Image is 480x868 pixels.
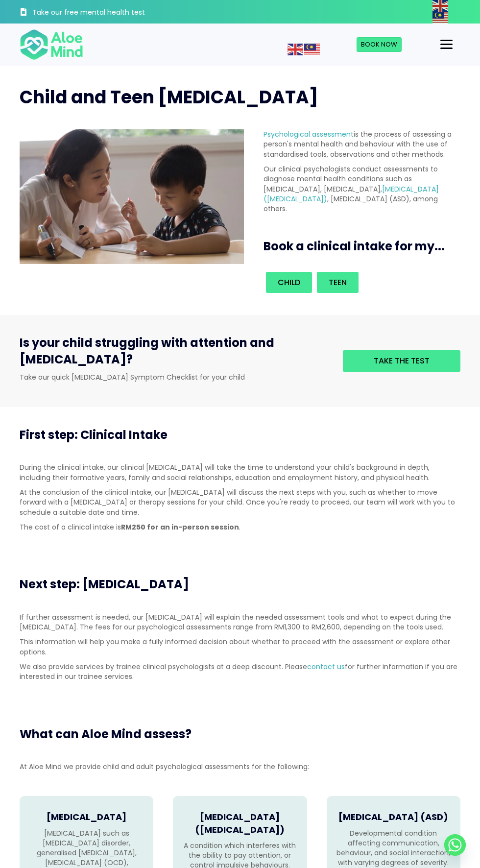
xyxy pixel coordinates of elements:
a: Take the test [343,350,460,371]
span: Child [278,277,300,288]
a: English [288,44,304,54]
a: Child [266,272,312,293]
a: Malay [304,44,321,54]
h3: Is your child struggling with attention and [MEDICAL_DATA]? [20,335,328,372]
span: Next step: [MEDICAL_DATA] [20,576,189,592]
span: Teen [329,277,347,288]
img: ms [304,44,320,55]
a: Malay [432,12,449,22]
a: Whatsapp [444,834,466,856]
a: contact us [307,662,345,672]
p: is the process of assessing a person's mental health and behaviour with the use of standardised t... [264,129,456,159]
a: Book Now [357,37,402,52]
p: If further assessment is needed, our [MEDICAL_DATA] will explain the needed assessment tools and ... [20,612,460,632]
p: The cost of a clinical intake is . [20,522,460,532]
p: At the conclusion of the clinical intake, our [MEDICAL_DATA] will discuss the next steps with you... [20,487,460,517]
p: Our clinical psychologists conduct assessments to diagnose mental health conditions such as [MEDI... [264,164,456,214]
p: Developmental condition affecting communication, behaviour, and social interaction, with varying ... [336,828,451,868]
p: We also provide services by trainee clinical psychologists at a deep discount. Please for further... [20,662,460,682]
h3: Take our free mental health test [32,8,154,18]
img: en [288,44,303,55]
a: Take our free mental health test [20,2,154,24]
strong: RM250 for an in-person session [121,522,239,532]
h3: Book a clinical intake for my... [264,238,465,255]
a: Teen [317,272,359,293]
h4: [MEDICAL_DATA] (ASD) [336,811,451,823]
p: During the clinical intake, our clinical [MEDICAL_DATA] will take the time to understand your chi... [20,462,460,482]
span: Book Now [361,40,397,49]
img: child assessment [20,129,244,264]
img: Aloe mind Logo [20,28,83,61]
span: Take the test [374,355,430,366]
button: Menu [436,36,456,53]
h4: [MEDICAL_DATA] [29,811,144,823]
p: Take our quick [MEDICAL_DATA] Symptom Checklist for your child [20,372,328,382]
a: Psychological assessment [264,129,354,139]
img: ms [432,12,448,24]
a: [MEDICAL_DATA] ([MEDICAL_DATA]) [264,184,439,204]
h4: [MEDICAL_DATA] ([MEDICAL_DATA]) [183,811,297,835]
span: What can Aloe Mind assess? [20,726,192,742]
a: English [432,0,449,10]
p: At Aloe Mind we provide child and adult psychological assessments for the following: [20,762,460,772]
span: First step: Clinical Intake [20,427,168,443]
span: Child and Teen [MEDICAL_DATA] [20,85,318,110]
p: This information will help you make a fully informed decision about whether to proceed with the a... [20,637,460,657]
div: Book an intake for my... [264,269,456,295]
